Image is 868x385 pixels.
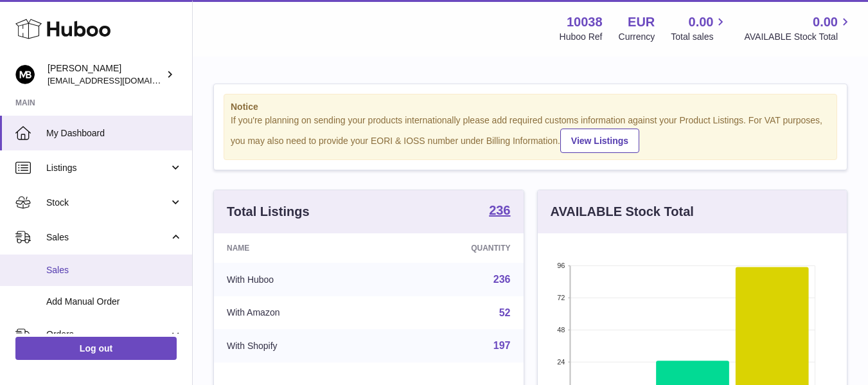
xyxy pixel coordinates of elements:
text: 96 [557,262,565,269]
strong: EUR [628,13,655,31]
td: With Amazon [214,296,383,330]
a: View Listings [560,129,639,153]
text: 48 [557,326,565,334]
span: [EMAIL_ADDRESS][DOMAIN_NAME] [48,75,189,85]
div: Currency [619,31,655,43]
a: 236 [489,204,510,219]
h3: AVAILABLE Stock Total [551,203,694,220]
a: 0.00 Total sales [671,13,728,43]
div: Huboo Ref [560,31,603,43]
span: 0.00 [689,13,714,31]
span: My Dashboard [46,127,182,139]
img: hi@margotbardot.com [15,65,35,84]
div: If you're planning on sending your products internationally please add required customs informati... [231,114,830,153]
td: With Huboo [214,263,383,296]
a: 236 [493,274,511,285]
text: 72 [557,294,565,301]
strong: Notice [231,101,830,113]
text: 24 [557,358,565,366]
span: Stock [46,197,169,209]
th: Quantity [383,233,523,263]
span: AVAILABLE Stock Total [744,31,853,43]
a: 0.00 AVAILABLE Stock Total [744,13,853,43]
th: Name [214,233,383,263]
a: Log out [15,337,177,360]
strong: 236 [489,204,510,217]
a: 52 [499,307,511,318]
span: Listings [46,162,169,174]
div: [PERSON_NAME] [48,62,163,87]
span: Sales [46,231,169,244]
span: Total sales [671,31,728,43]
span: Add Manual Order [46,296,182,308]
a: 197 [493,340,511,351]
td: With Shopify [214,329,383,363]
h3: Total Listings [227,203,310,220]
span: Orders [46,328,169,341]
span: 0.00 [813,13,838,31]
strong: 10038 [567,13,603,31]
span: Sales [46,264,182,276]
